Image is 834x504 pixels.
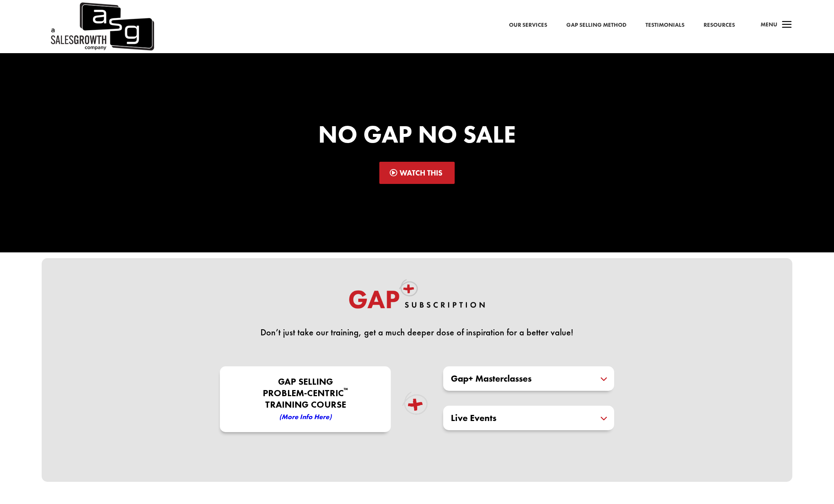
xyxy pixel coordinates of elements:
[348,279,486,316] img: Gap Subscription
[379,162,455,184] a: Watch This
[211,122,624,150] h1: No Gap No Sale
[761,21,777,28] span: Menu
[451,413,606,423] h5: Live Events
[645,20,684,30] a: Testimonials
[222,376,389,423] p: Gap Selling Problem-Centric Training COURSE
[779,18,795,33] span: a
[509,20,547,30] a: Our Services
[566,20,626,30] a: Gap Selling Method
[344,386,348,393] sup: ™
[279,412,332,421] em: (More Info here)
[210,328,623,337] p: Don’t just take our training, get a much deeper dose of inspiration for a better value!
[451,374,606,383] h5: Gap+ Masterclasses
[704,20,735,30] a: Resources
[279,410,332,422] a: (More Info here)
